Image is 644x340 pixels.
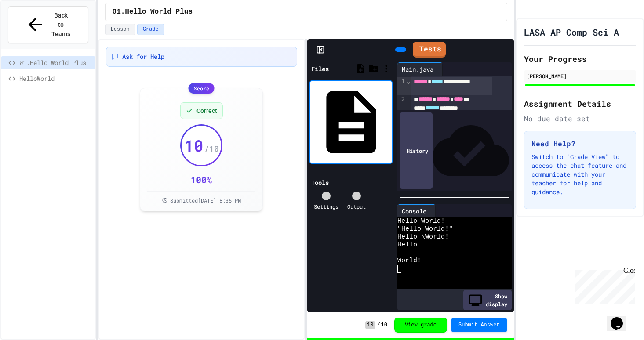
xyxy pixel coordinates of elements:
span: / [377,322,380,329]
div: Console [397,204,436,217]
div: Main.java [397,65,438,74]
h2: Assignment Details [524,98,636,110]
span: Fold line [406,78,411,85]
span: "Hello World!" [397,225,453,233]
iframe: chat widget [607,305,635,331]
span: 10 [381,322,387,329]
span: Back to Teams [51,11,71,39]
span: Hello \World! [397,233,449,241]
div: [PERSON_NAME] [527,72,633,80]
span: HelloWorld [19,74,92,83]
div: Tools [311,178,329,187]
div: Show display [463,290,512,310]
span: Hello World! [397,217,445,225]
span: Ask for Help [122,52,164,61]
div: 1 [397,77,406,95]
h1: LASA AP Comp Sci A [524,26,619,38]
p: Switch to "Grade View" to access the chat feature and communicate with your teacher for help and ... [531,152,629,196]
span: Hello [397,241,417,249]
div: Main.java [397,62,443,76]
div: Files [311,64,329,73]
div: 2 [397,95,406,122]
div: Chat with us now!Close [4,4,61,56]
span: 01.Hello World Plus [113,7,193,17]
span: 10 [365,321,375,329]
button: Lesson [105,24,135,35]
span: World! [397,257,421,265]
button: View grade [394,318,447,333]
span: 10 [184,137,204,154]
div: 100 % [191,174,212,186]
div: History [400,112,433,189]
div: Output [347,203,366,210]
span: 01.Hello World Plus [19,58,92,67]
a: Tests [413,42,446,58]
div: Console [397,206,431,216]
div: Score [189,83,215,94]
div: Settings [314,203,338,210]
button: Submit Answer [451,318,507,332]
iframe: chat widget [571,267,635,304]
span: Submitted [DATE] 8:35 PM [170,197,241,204]
button: Grade [137,24,164,35]
span: Submit Answer [458,322,500,329]
span: / 10 [204,142,219,155]
div: No due date set [524,113,636,124]
h2: Your Progress [524,53,636,65]
h3: Need Help? [531,138,629,149]
button: Back to Teams [8,6,88,43]
span: Correct [196,106,217,115]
